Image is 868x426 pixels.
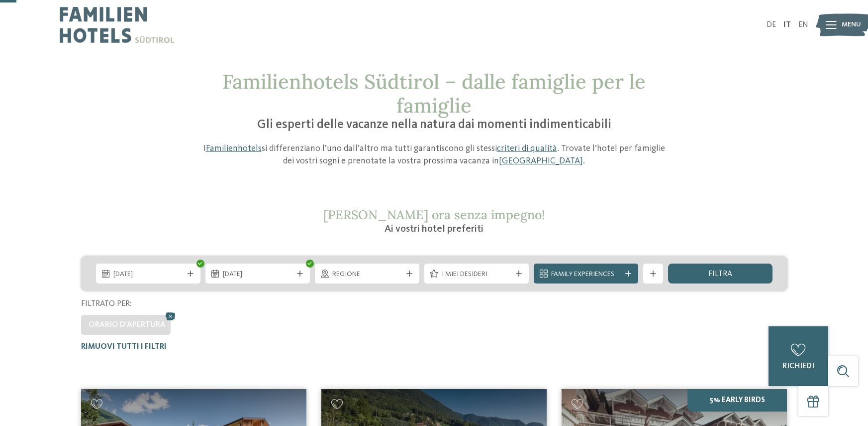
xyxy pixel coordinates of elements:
[385,224,483,234] span: Ai vostri hotel preferiti
[223,270,292,280] span: [DATE]
[842,20,861,30] span: Menu
[222,69,646,118] span: Familienhotels Südtirol – dalle famiglie per le famiglie
[708,270,732,278] span: filtra
[81,343,167,351] span: Rimuovi tutti i filtri
[332,270,402,280] span: Regione
[442,270,511,280] span: I miei desideri
[497,144,557,153] a: criteri di qualità
[206,144,262,153] a: Familienhotels
[798,21,808,29] a: EN
[551,270,621,280] span: Family Experiences
[782,362,814,370] span: richiedi
[767,21,776,29] a: DE
[499,156,583,165] a: [GEOGRAPHIC_DATA]
[89,321,166,329] span: Orario d'apertura
[113,270,183,280] span: [DATE]
[81,300,132,308] span: Filtrato per:
[323,207,545,223] span: [PERSON_NAME] ora senza impegno!
[769,326,828,386] a: richiedi
[783,21,791,29] a: IT
[198,142,671,167] p: I si differenziano l’uno dall’altro ma tutti garantiscono gli stessi . Trovate l’hotel per famigl...
[257,119,611,131] span: Gli esperti delle vacanze nella natura dai momenti indimenticabili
